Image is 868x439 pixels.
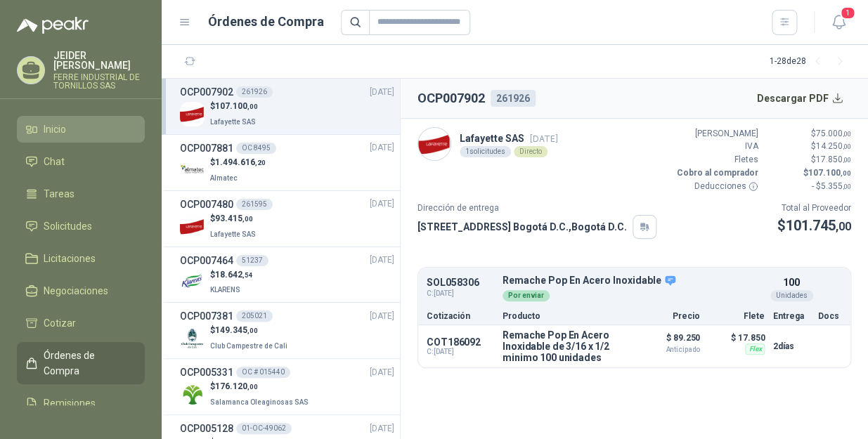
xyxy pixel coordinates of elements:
[503,290,550,301] div: Por enviar
[17,245,145,272] a: Licitaciones
[44,315,76,331] span: Cotizar
[460,131,558,146] p: Lafayette SAS
[370,310,394,323] span: [DATE]
[840,6,855,20] span: 1
[843,183,851,190] span: ,00
[370,197,394,211] span: [DATE]
[210,380,311,393] p: $
[17,277,145,304] a: Negociaciones
[180,308,233,324] h3: OCP007381
[767,140,851,153] p: $
[816,129,851,138] span: 75.000
[843,143,851,150] span: ,00
[826,10,851,35] button: 1
[53,51,145,70] p: JEIDER [PERSON_NAME]
[418,128,451,160] img: Company Logo
[767,166,851,180] p: $
[783,275,800,290] p: 100
[370,422,394,435] span: [DATE]
[767,180,851,193] p: - $
[630,329,700,353] p: $ 89.250
[180,84,233,100] h3: OCP007902
[17,213,145,240] a: Solicitudes
[630,346,700,353] span: Anticipado
[180,214,205,239] img: Company Logo
[210,398,309,406] span: Salamanca Oleaginosas SAS
[417,89,485,108] h2: OCP007902
[215,214,253,223] span: 93.415
[208,12,324,32] h1: Órdenes de Compra
[210,156,266,169] p: $
[674,180,758,193] p: Deducciones
[180,140,233,156] h3: OCP007881
[210,268,253,282] p: $
[215,270,253,280] span: 18.642
[427,288,494,299] span: C: [DATE]
[17,148,145,175] a: Chat
[770,290,813,301] div: Unidades
[17,17,89,34] img: Logo peakr
[674,140,758,153] p: IVA
[808,168,851,178] span: 107.100
[180,326,205,350] img: Company Logo
[770,51,851,73] div: 1 - 28 de 28
[503,275,765,287] p: Remache Pop En Acero Inoxidable
[180,197,394,241] a: OCP007480261595[DATE] Company Logo$93.415,00Lafayette SAS
[836,220,851,233] span: ,00
[180,140,394,185] a: OCP007881OC 8495[DATE] Company Logo$1.494.616,20Almatec
[530,133,558,144] span: [DATE]
[180,253,233,268] h3: OCP007464
[44,348,131,379] span: Órdenes de Compra
[236,367,290,378] div: OC # 015440
[503,329,621,363] p: Remache Pop En Acero Inoxidable de 3/16 x 1/2 minimo 100 unidades
[180,102,205,126] img: Company Logo
[417,202,656,215] p: Dirección de entrega
[44,154,65,169] span: Chat
[674,166,758,180] p: Cobro al comprador
[767,127,851,140] p: $
[843,156,851,164] span: ,00
[370,254,394,267] span: [DATE]
[180,84,394,129] a: OCP007902261926[DATE] Company Logo$107.100,00Lafayette SAS
[247,383,258,391] span: ,00
[674,153,758,166] p: Fletes
[749,84,852,112] button: Descargar PDF
[773,338,810,355] p: 2 días
[427,348,494,356] span: C: [DATE]
[44,218,92,234] span: Solicitudes
[210,342,287,350] span: Club Campestre de Cali
[777,202,851,215] p: Total al Proveedor
[370,366,394,379] span: [DATE]
[236,143,276,154] div: OC 8495
[786,217,851,234] span: 101.745
[210,174,238,182] span: Almatec
[180,308,394,353] a: OCP007381205021[DATE] Company Logo$149.345,00Club Campestre de Cali
[818,312,842,320] p: Docs
[180,158,205,183] img: Company Logo
[44,251,96,266] span: Licitaciones
[247,327,258,334] span: ,00
[674,127,758,140] p: [PERSON_NAME]
[816,141,851,151] span: 14.250
[417,219,627,235] p: [STREET_ADDRESS] Bogotá D.C. , Bogotá D.C.
[242,215,253,223] span: ,00
[236,86,273,98] div: 261926
[180,365,394,409] a: OCP005331OC # 015440[DATE] Company Logo$176.120,00Salamanca Oleaginosas SAS
[236,310,273,322] div: 205021
[236,423,292,434] div: 01-OC-49062
[210,286,240,294] span: KLARENS
[180,382,205,407] img: Company Logo
[215,101,258,111] span: 107.100
[427,277,494,288] p: SOL058306
[236,199,273,210] div: 261595
[708,312,765,320] p: Flete
[821,181,851,191] span: 5.355
[210,100,259,113] p: $
[44,186,75,202] span: Tareas
[215,157,266,167] span: 1.494.616
[210,212,259,225] p: $
[773,312,810,320] p: Entrega
[745,343,765,355] div: Flex
[503,312,621,320] p: Producto
[843,130,851,138] span: ,00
